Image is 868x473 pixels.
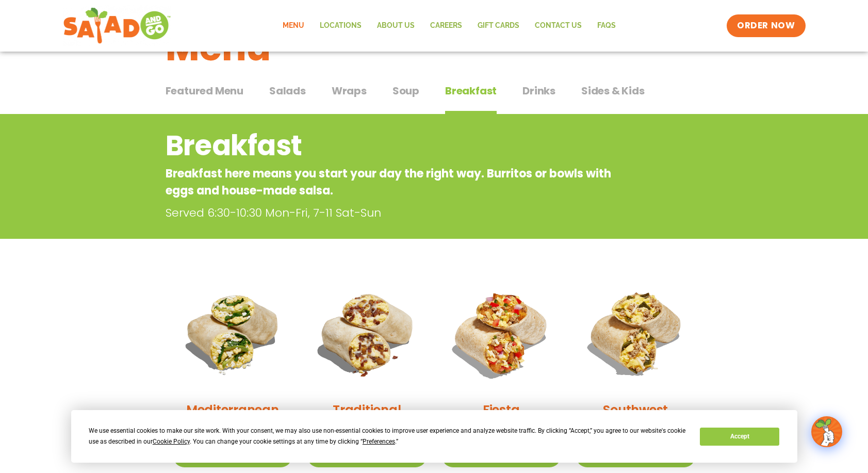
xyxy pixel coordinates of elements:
a: GIFT CARDS [470,14,527,38]
a: About Us [369,14,422,38]
img: new-SAG-logo-768×292 [63,5,172,46]
nav: Menu [275,14,624,38]
img: Product photo for Fiesta [442,274,561,393]
span: Soup [392,83,419,99]
a: Contact Us [527,14,589,38]
h2: Breakfast [166,125,620,167]
div: We use essential cookies to make our site work. With your consent, we may also use non-essential ... [89,426,687,447]
span: Salads [269,83,306,99]
a: ORDER NOW [727,14,805,37]
img: Product photo for Traditional [307,274,427,393]
span: ORDER NOW [737,20,795,32]
h2: Traditional [333,401,401,419]
h2: Southwest [603,401,668,419]
div: Cookie Consent Prompt [71,410,797,463]
img: Product photo for Southwest [576,274,695,393]
img: wpChatIcon [812,417,841,446]
span: Drinks [522,83,555,99]
span: Wraps [332,83,367,99]
span: Featured Menu [166,83,243,99]
a: Locations [312,14,369,38]
p: Breakfast here means you start your day the right way. Burritos or bowls with eggs and house-made... [166,165,620,199]
span: Sides & Kids [581,83,645,99]
button: Accept [700,428,779,446]
span: Breakfast [445,83,497,99]
span: Cookie Policy [153,438,190,445]
img: Product photo for Mediterranean Breakfast Burrito [173,274,292,393]
h2: Mediterranean [186,401,279,419]
p: Served 6:30-10:30 Mon-Fri, 7-11 Sat-Sun [166,204,625,221]
span: Preferences [363,438,395,445]
div: Tabbed content [166,79,703,115]
a: FAQs [589,14,624,38]
a: Menu [275,14,312,38]
a: Careers [422,14,470,38]
h2: Fiesta [483,401,520,419]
